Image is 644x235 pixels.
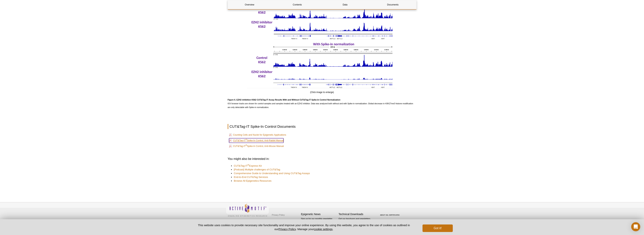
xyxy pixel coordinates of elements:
p: Sign up for our monthly newsletter highlighting recent publications in the field of epigenetics. [301,217,337,230]
span: IGV browser tracks are shown for control samples and samples treated with an EZH2 inhibitor. Data... [228,99,413,108]
a: Documents [371,0,415,9]
button: cookie settings [314,227,332,231]
a: Overview [228,0,271,9]
a: ABOUT SSL CERTIFICATES [380,214,400,216]
button: Got it! [423,224,453,232]
p: Get our brochures and newsletters, or request them by mail. [339,217,374,227]
a: [Podcast] Multiple challenges of CUT&Tag [234,168,280,172]
sup: ® [246,139,247,141]
img: Active Motif, [226,202,269,218]
a: CUT&Tag-IT®Express Kit [234,164,262,168]
a: Terms & Conditions [271,218,291,223]
strong: Figure 6. EZH2 inhibition K562 CUT&Tag-IT Assay Results With and Without CUT&Tag-IT Spike-In Cont... [228,99,341,101]
h3: You might also be interested in: [228,157,416,161]
h2: CUT&Tag-IT Spike-In Control Documents [228,124,416,129]
a: Comprehensive Guide to Understanding and Using CUT&Tag Assays [234,172,310,175]
div: Open Intercom Messenger [631,222,640,231]
sup: ® [246,144,247,146]
p: This website uses cookies to provide necessary site functionality and improve your online experie... [191,223,416,231]
table: Click to Verify - This site chose Symantec SSL for secure e-commerce and confidential communicati... [376,209,404,217]
a: Privacy Policy [271,212,286,218]
h4: Technical Downloads [339,213,374,216]
a: Browse All Epigenetics Resources [234,179,272,183]
a: Privacy Policy [278,227,296,231]
h4: Epigenetic News [301,213,337,216]
a: Data [323,0,367,9]
a: CUT&Tag-IT®Spike-In Control, Anti-Mouse Manual [229,144,284,148]
a: Contents [276,0,319,9]
a: CUT&Tag-IT®Spike-In Control, Anti-Rabbit Manual [229,138,284,143]
a: Counting Cells and Nuclei for Epigenetic Applications [229,133,286,137]
a: End-to-End CUT&Tag Services [234,175,268,179]
sup: ® [248,164,249,166]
